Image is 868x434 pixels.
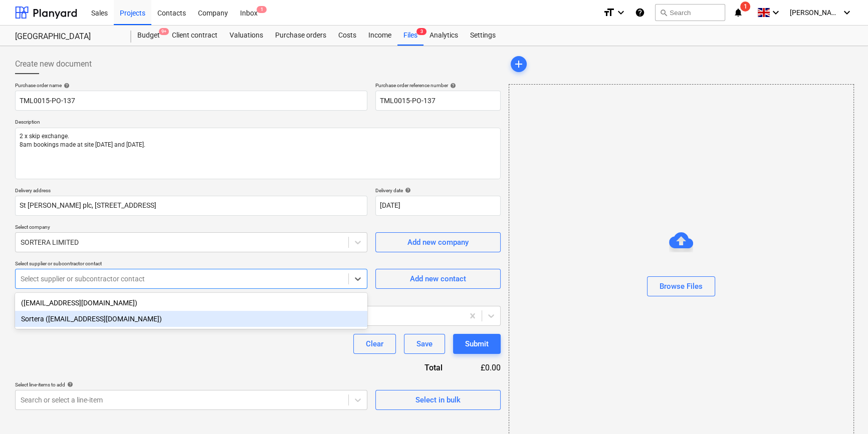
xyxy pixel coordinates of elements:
button: Browse Files [647,276,715,296]
p: Select company [15,224,367,232]
div: ([EMAIL_ADDRESS][DOMAIN_NAME]) [15,295,367,311]
span: 1 [257,6,267,13]
button: Search [655,4,725,21]
i: keyboard_arrow_down [841,7,853,19]
i: Knowledge base [635,7,645,19]
button: Add new company [375,232,501,252]
button: Clear [353,334,396,354]
p: Select supplier or subcontractor contact [15,260,367,269]
div: £0.00 [459,362,501,373]
span: [PERSON_NAME] [790,9,840,17]
button: Add new contact [375,269,501,289]
span: 9+ [159,28,169,35]
div: Select line-items to add [15,381,367,388]
div: Delivery date [375,187,501,194]
button: Save [404,334,445,354]
input: Document name [15,91,367,111]
a: Client contract [166,26,224,46]
div: Files [397,26,423,46]
div: [GEOGRAPHIC_DATA] [15,32,119,42]
span: 3 [416,28,426,35]
div: Sortera (orders@sortera.co.uk) [15,311,367,327]
span: help [62,83,70,89]
button: Select in bulk [375,390,501,410]
div: Submit [465,337,489,350]
span: help [403,187,411,193]
a: Budget9+ [131,26,166,46]
a: Costs [332,26,362,46]
i: notifications [733,7,743,19]
a: Analytics [423,26,464,46]
div: Browse Files [660,280,703,293]
a: Purchase orders [269,26,332,46]
div: Budget [131,26,166,46]
a: Files3 [397,26,423,46]
input: Reference number [375,91,501,111]
a: Settings [464,26,502,46]
span: 1 [740,2,750,12]
button: Submit [453,334,501,354]
div: Add new company [407,236,469,249]
div: Save [416,337,432,350]
div: Sortera ([EMAIL_ADDRESS][DOMAIN_NAME]) [15,311,367,327]
textarea: 2 x skip exchange. 8am bookings made at site [DATE] and [DATE]. [15,128,501,179]
div: Add new contact [410,272,466,285]
p: Description [15,119,501,127]
input: Delivery date not specified [375,196,501,216]
a: Income [362,26,397,46]
span: search [660,9,668,17]
div: Clear [366,337,383,350]
span: help [65,381,73,387]
div: Select in bulk [415,393,461,406]
i: keyboard_arrow_down [770,7,782,19]
div: (creditcontrol@sortera.co.uk) [15,295,367,311]
iframe: Chat Widget [818,386,868,434]
input: Delivery address [15,196,367,216]
div: Purchase order name [15,82,367,89]
p: Delivery address [15,187,367,196]
div: Purchase order reference number [375,82,501,89]
a: Valuations [224,26,269,46]
i: format_size [603,7,615,19]
span: Create new document [15,58,92,70]
i: keyboard_arrow_down [615,7,627,19]
span: help [448,83,456,89]
span: add [513,58,525,70]
div: Total [370,362,459,373]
